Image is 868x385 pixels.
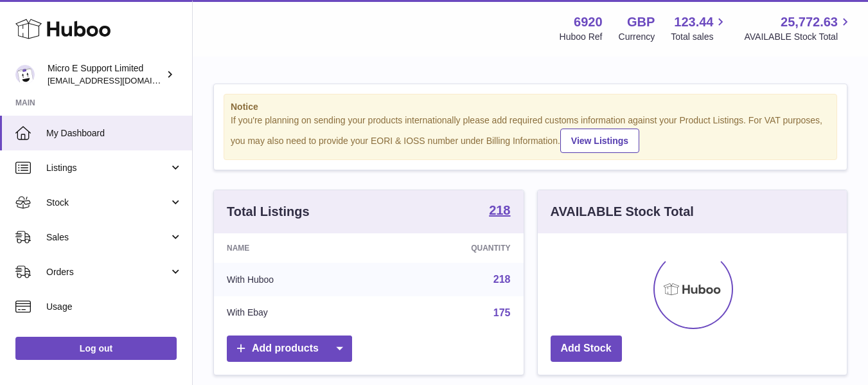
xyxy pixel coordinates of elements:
[227,203,310,220] h3: Total Listings
[231,114,830,153] div: If you're planning on sending your products internationally please add required customs informati...
[214,263,377,296] td: With Huboo
[227,336,352,362] a: Add products
[48,62,163,87] div: Micro E Support Limited
[619,31,655,43] div: Currency
[231,101,830,113] strong: Notice
[574,13,603,31] strong: 6920
[46,231,169,244] span: Sales
[214,296,377,330] td: With Ebay
[377,233,524,263] th: Quantity
[674,13,713,31] span: 123.44
[493,274,511,285] a: 218
[560,129,639,153] a: View Listings
[46,197,169,209] span: Stock
[46,162,169,174] span: Listings
[560,31,603,43] div: Huboo Ref
[46,127,182,139] span: My Dashboard
[46,266,169,278] span: Orders
[15,65,35,84] img: contact@micropcsupport.com
[744,13,853,43] a: 25,772.63 AVAILABLE Stock Total
[627,13,655,31] strong: GBP
[671,13,728,43] a: 123.44 Total sales
[551,336,622,362] a: Add Stock
[489,204,510,217] strong: 218
[489,204,510,219] a: 218
[214,233,377,263] th: Name
[744,31,853,43] span: AVAILABLE Stock Total
[46,301,182,313] span: Usage
[15,337,177,360] a: Log out
[551,203,694,220] h3: AVAILABLE Stock Total
[48,75,189,85] span: [EMAIL_ADDRESS][DOMAIN_NAME]
[781,13,838,31] span: 25,772.63
[671,31,728,43] span: Total sales
[493,307,511,318] a: 175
